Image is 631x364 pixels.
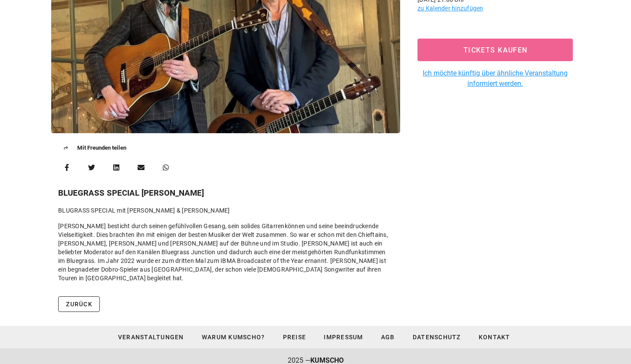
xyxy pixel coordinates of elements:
a: Ich möchte künftig über ähnliche Veranstaltung informiert werden. [417,68,573,89]
a: Veranstaltungen [111,329,191,345]
a: Warum KUMSCHO? [194,329,272,345]
span: AGB [381,334,395,341]
span: Preise [282,334,306,341]
button: Tickets kaufen [417,39,573,61]
span: zurück [66,301,92,308]
h3: BLUEGRASS SPECIAL [PERSON_NAME] [58,187,393,199]
a: AGB [374,329,402,345]
span: Impressum [323,334,363,341]
p: [PERSON_NAME] besticht durch seinen gefühlvollen Gesang, sein solides Gitarrenkönnen und seine be... [58,222,393,282]
span: Veranstaltungen [118,334,184,341]
h5: Mit Freunden teilen [51,133,400,156]
a: Preise [275,329,313,345]
a: Datenschutz [405,329,468,345]
p: BLUGRASS SPECIAL mit [PERSON_NAME] & [PERSON_NAME] [58,206,393,215]
a: zu Kalender hinzufügen [417,5,483,12]
a: zurück [58,296,100,312]
span: Kontakt [478,334,510,341]
a: Impressum [316,329,370,345]
span: Datenschutz [412,334,461,341]
span: Warum KUMSCHO? [201,334,265,341]
span: Tickets kaufen [427,46,563,54]
a: Kontakt [471,329,517,345]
